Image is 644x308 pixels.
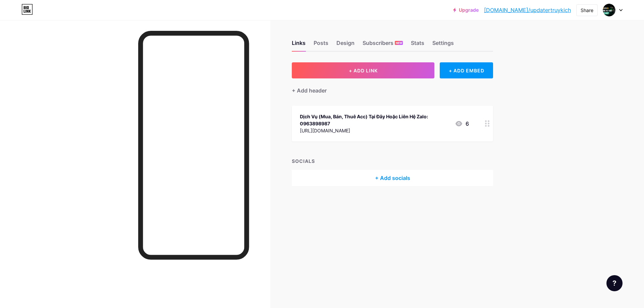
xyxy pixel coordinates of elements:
div: SOCIALS [292,158,493,165]
div: + Add header [292,86,327,95]
a: Upgrade [453,7,479,13]
div: Dịch Vụ (Mua, Bán, Thuê Acc) Tại Đây Hoặc Liên Hệ Zalo: 0963898987 [300,113,449,127]
img: updatertruykich [603,4,615,16]
span: NEW [396,41,402,45]
div: + Add socials [292,170,493,186]
a: [DOMAIN_NAME]/updatertruykich [484,6,571,14]
div: Links [292,39,306,51]
div: Share [581,7,593,14]
span: + ADD LINK [349,68,378,73]
div: Posts [314,39,328,51]
div: 6 [455,120,469,128]
div: Settings [432,39,454,51]
div: + ADD EMBED [440,62,493,78]
div: Design [336,39,355,51]
div: [URL][DOMAIN_NAME] [300,127,449,134]
div: Stats [411,39,424,51]
button: + ADD LINK [292,62,434,78]
div: Subscribers [363,39,403,51]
